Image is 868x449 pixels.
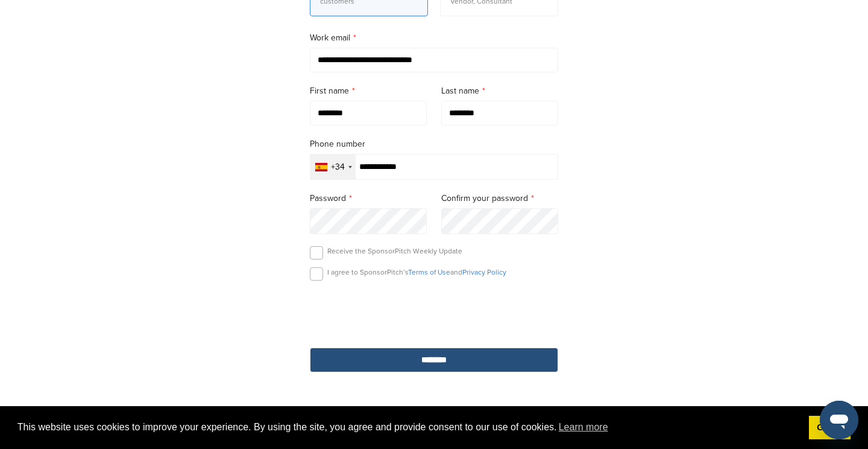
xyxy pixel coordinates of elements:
[310,138,558,151] label: Phone number
[441,84,558,98] label: Last name
[17,418,799,436] span: This website uses cookies to improve your experience. By using the site, you agree and provide co...
[310,192,427,205] label: Password
[310,31,558,45] label: Work email
[462,268,506,276] a: Privacy Policy
[441,192,558,205] label: Confirm your password
[331,163,345,171] div: +34
[310,84,427,98] label: First name
[408,268,450,276] a: Terms of Use
[365,295,503,330] iframe: reCAPTCHA
[310,154,356,179] div: Selected country
[809,416,851,440] a: dismiss cookie message
[557,418,610,436] a: learn more about cookies
[327,246,462,256] p: Receive the SponsorPitch Weekly Update
[820,401,858,439] iframe: Botón para iniciar la ventana de mensajería
[327,267,506,277] p: I agree to SponsorPitch’s and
